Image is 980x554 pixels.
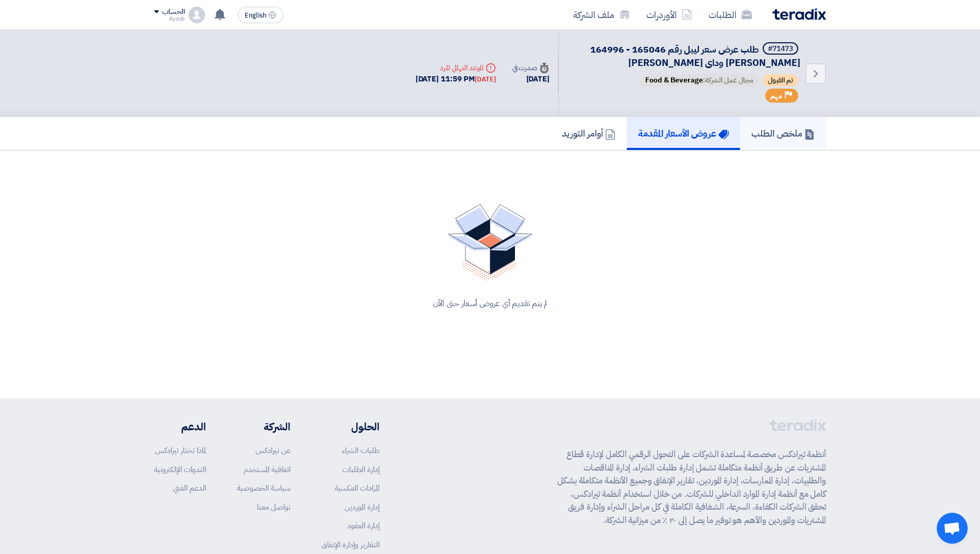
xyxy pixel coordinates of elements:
[416,62,496,73] div: الموعد النهائي للرد
[770,91,782,101] span: مهم
[257,501,290,513] a: تواصل معنا
[162,8,184,16] div: الحساب
[645,75,703,86] span: Food & Beverage
[700,3,760,27] a: الطلبات
[772,8,826,20] img: Teradix logo
[638,127,729,139] h5: عروض الأسعار المقدمة
[345,501,380,513] a: إدارة الموردين
[255,445,290,456] a: عن تيرادكس
[565,3,638,27] a: ملف الشركة
[512,73,549,85] div: [DATE]
[638,3,700,27] a: الأوردرات
[166,297,814,310] div: لم يتم تقديم أي عروض أسعار حتى الآن
[571,42,800,69] h5: طلب عرض سعر ليبل رقم 165046 - 164996 كوشيه وداى فود السادات
[416,73,496,85] div: [DATE] 11:59 PM
[763,74,798,87] span: تم القبول
[244,464,290,475] a: اتفاقية المستخدم
[562,127,615,139] h5: أوامر التوريد
[740,117,826,150] a: ملخص الطلب
[245,12,266,19] span: English
[237,419,290,434] li: الشركة
[590,42,800,70] span: طلب عرض سعر ليبل رقم 165046 - 164996 [PERSON_NAME] وداى [PERSON_NAME]
[551,117,627,150] a: أوامر التوريد
[238,7,283,23] button: English
[640,74,759,87] span: مجال عمل الشركة:
[155,445,206,456] a: لماذا تختار تيرادكس
[475,74,495,85] div: [DATE]
[627,117,740,150] a: عروض الأسعار المقدمة
[448,204,532,281] img: No Quotations Found!
[342,445,380,456] a: طلبات الشراء
[321,539,380,550] a: التقارير وإدارة الإنفاق
[751,127,815,139] h5: ملخص الطلب
[342,464,380,475] a: إدارة الطلبات
[512,62,549,73] div: صدرت في
[154,464,206,475] a: الندوات الإلكترونية
[188,7,205,23] img: profile_test.png
[557,448,826,527] p: أنظمة تيرادكس مخصصة لمساعدة الشركات على التحول الرقمي الكامل لإدارة قطاع المشتريات عن طريق أنظمة ...
[237,482,290,494] a: سياسة الخصوصية
[335,482,380,494] a: المزادات العكسية
[347,520,380,531] a: إدارة العقود
[154,419,206,434] li: الدعم
[937,513,968,544] div: Open chat
[173,482,206,494] a: الدعم الفني
[768,45,793,53] div: #71473
[321,419,380,434] li: الحلول
[154,16,184,22] div: Ayoub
